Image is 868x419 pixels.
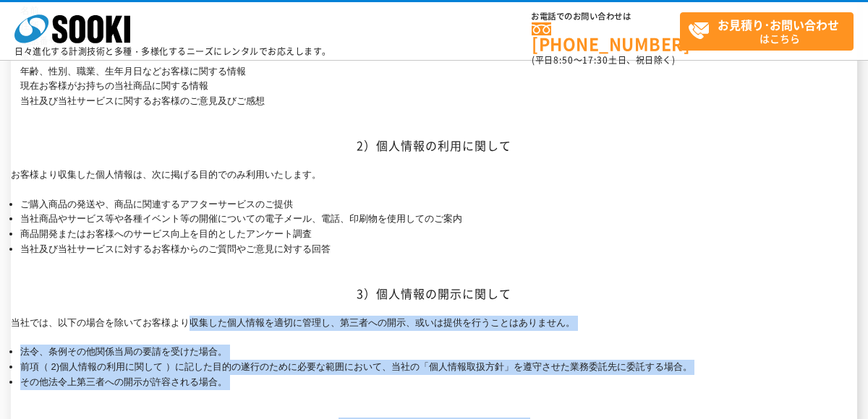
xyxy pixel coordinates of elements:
[20,197,857,212] li: ご購入商品の発送や、商品に関連するアフターサービスのご提供
[680,12,854,51] a: お見積り･お問い合わせはこちら
[11,286,857,301] h2: 3）個人情報の開示に関して
[532,12,680,21] span: お電話でのお問い合わせは
[20,212,857,227] li: 当社商品やサービス等や各種イベント等の開催についての電子メール、電話、印刷物を使用してのご案内
[20,64,857,79] li: 年齢、性別、職業、生年月日などお客様に関する情報
[532,53,675,66] span: (平日 ～ 土日、祝日除く)
[20,360,857,375] li: 前項（ 2)個人情報の利用に関して ）に記した目的の遂行のために必要な範囲において、当社の「個人情報取扱方針」を遵守させた業務委託先に委託する場合。
[688,13,853,49] span: はこちら
[20,242,857,257] li: 当社及び当社サービスに対するお客様からのご質問やご意見に対する回答
[718,16,839,33] strong: お見積り･お問い合わせ
[20,79,857,94] li: 現在お客様がお持ちの当社商品に関する情報
[11,168,857,183] p: お客様より収集した個人情報は、次に掲げる目的でのみ利用いたします。
[553,53,574,66] span: 8:50
[20,345,857,360] li: 法令、条例その他関係当局の要請を受けた場合。
[11,138,857,153] h2: 2）個人情報の利用に関して
[532,22,680,52] a: [PHONE_NUMBER]
[11,316,857,331] p: 当社では、以下の場合を除いてお客様より収集した個人情報を適切に管理し、第三者への開示、或いは提供を行うことはありません。
[20,227,857,242] li: 商品開発またはお客様へのサービス向上を目的としたアンケート調査
[20,94,857,109] li: 当社及び当社サービスに関するお客様のご意見及びご感想
[20,375,857,390] li: その他法令上第三者への開示が許容される場合。
[14,47,331,56] p: 日々進化する計測技術と多種・多様化するニーズにレンタルでお応えします。
[582,53,608,66] span: 17:30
